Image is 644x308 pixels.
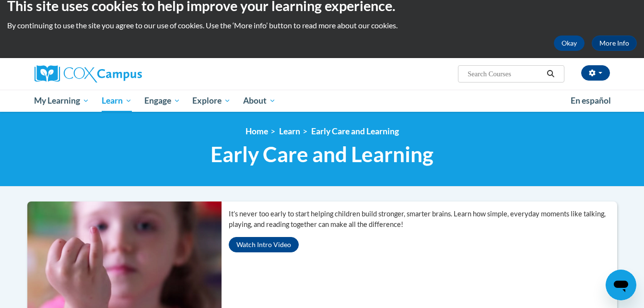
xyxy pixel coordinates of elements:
button: Account Settings [581,65,610,81]
img: Cox Campus [35,65,142,83]
span: Learn [102,95,132,107]
a: Learn [279,126,300,136]
a: Home [246,126,268,136]
span: Engage [144,95,180,107]
input: Search Courses [467,68,543,80]
span: About [243,95,276,107]
span: Explore [192,95,231,107]
span: Early Care and Learning [211,142,433,167]
a: Explore [186,90,237,112]
a: Early Care and Learning [311,126,399,136]
iframe: Button to launch messaging window [606,270,636,300]
button: Search [543,68,558,80]
span: En español [571,95,611,106]
a: Engage [138,90,187,112]
button: Watch Intro Video [229,237,299,252]
p: It’s never too early to start helping children build stronger, smarter brains. Learn how simple, ... [229,209,617,230]
span: My Learning [34,95,89,107]
div: Main menu [20,90,624,112]
p: By continuing to use the site you agree to our use of cookies. Use the ‘More info’ button to read... [7,20,637,31]
a: My Learning [28,90,96,112]
a: En español [564,91,617,111]
a: About [237,90,282,112]
button: Okay [554,36,585,51]
a: Cox Campus [35,65,217,83]
a: Learn [95,90,138,112]
a: More Info [592,36,637,51]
